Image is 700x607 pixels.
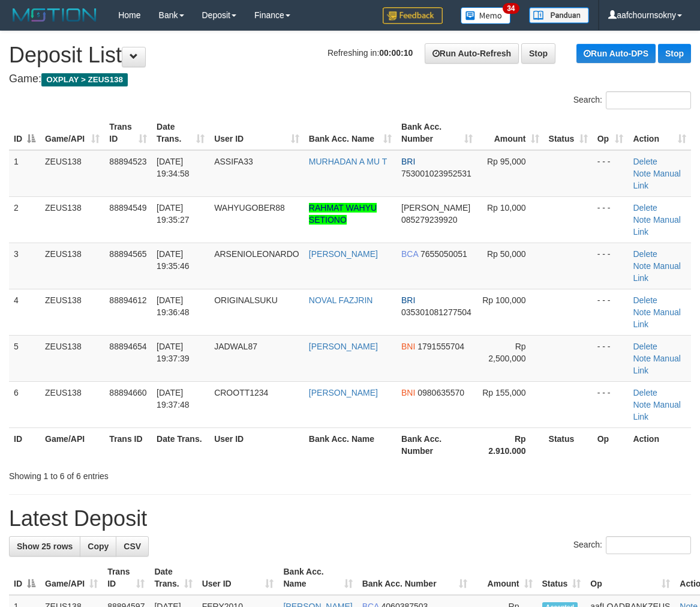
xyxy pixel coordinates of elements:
[487,249,526,259] span: Rp 50,000
[209,427,304,462] th: User ID
[149,561,197,595] th: Date Trans.: activate to sort column ascending
[544,427,593,462] th: Status
[9,335,40,381] td: 5
[209,116,304,150] th: User ID: activate to sort column ascending
[633,307,651,317] a: Note
[401,307,471,317] span: Copy 035301081277504 to clipboard
[214,342,257,351] span: JADWAL87
[9,465,283,482] div: Showing 1 to 6 of 6 entries
[593,116,629,150] th: Op: activate to sort column ascending
[214,295,278,305] span: ORIGINALSUKU
[593,289,629,335] td: - - -
[633,400,680,421] a: Manual Link
[214,157,253,166] span: ASSIFA33
[401,215,457,225] span: Copy 085279239920 to clipboard
[9,561,40,595] th: ID: activate to sort column descending
[487,157,526,166] span: Rp 95,000
[633,354,680,375] a: Manual Link
[633,203,657,213] a: Delete
[309,388,378,397] a: [PERSON_NAME]
[40,561,103,595] th: Game/API: activate to sort column ascending
[461,7,511,24] img: Button%20Memo.svg
[633,307,680,329] a: Manual Link
[417,342,464,351] span: Copy 1791555704 to clipboard
[40,243,104,289] td: ZEUS138
[109,295,146,305] span: 88894612
[124,542,141,551] span: CSV
[658,44,691,63] a: Stop
[593,243,629,289] td: - - -
[633,169,651,178] a: Note
[116,536,149,557] a: CSV
[41,73,128,86] span: OXPLAY > ZEUS138
[633,295,657,305] a: Delete
[304,116,396,150] th: Bank Acc. Name: activate to sort column ascending
[152,116,209,150] th: Date Trans.: activate to sort column ascending
[628,116,691,150] th: Action: activate to sort column ascending
[309,203,377,225] a: RAHMAT WAHYU SETIONO
[396,116,477,150] th: Bank Acc. Number: activate to sort column ascending
[80,536,116,557] a: Copy
[109,157,146,166] span: 88894523
[477,427,544,462] th: Rp 2.910.000
[420,249,467,259] span: Copy 7655050051 to clipboard
[88,542,109,551] span: Copy
[40,427,104,462] th: Game/API
[357,561,473,595] th: Bank Acc. Number: activate to sort column ascending
[278,561,357,595] th: Bank Acc. Name: activate to sort column ascending
[17,542,73,551] span: Show 25 rows
[157,388,190,409] span: [DATE] 19:37:48
[628,427,691,462] th: Action
[9,150,40,197] td: 1
[529,7,589,23] img: panduan.png
[633,169,680,190] a: Manual Link
[401,157,415,166] span: BRI
[309,249,378,259] a: [PERSON_NAME]
[633,249,657,259] a: Delete
[503,3,519,14] span: 34
[573,91,691,109] label: Search:
[214,203,285,213] span: WAHYUGOBER88
[401,295,415,305] span: BRI
[633,388,657,397] a: Delete
[304,427,396,462] th: Bank Acc. Name
[9,427,40,462] th: ID
[157,249,190,271] span: [DATE] 19:35:46
[425,43,519,64] a: Run Auto-Refresh
[477,116,544,150] th: Amount: activate to sort column ascending
[157,203,190,225] span: [DATE] 19:35:27
[9,289,40,335] td: 4
[633,261,680,283] a: Manual Link
[109,342,146,351] span: 88894654
[9,536,80,557] a: Show 25 rows
[488,342,525,363] span: Rp 2,500,000
[633,354,651,363] a: Note
[576,44,656,63] a: Run Auto-DPS
[633,342,657,351] a: Delete
[40,150,104,197] td: ZEUS138
[109,249,146,259] span: 88894565
[197,561,279,595] th: User ID: activate to sort column ascending
[104,116,152,150] th: Trans ID: activate to sort column ascending
[40,289,104,335] td: ZEUS138
[482,388,525,397] span: Rp 155,000
[633,157,657,166] a: Delete
[606,536,691,554] input: Search:
[401,203,470,213] span: [PERSON_NAME]
[157,295,190,317] span: [DATE] 19:36:48
[9,381,40,427] td: 6
[606,91,691,109] input: Search:
[487,203,526,213] span: Rp 10,000
[40,116,104,150] th: Game/API: activate to sort column ascending
[9,507,691,531] h1: Latest Deposit
[401,342,415,351] span: BNI
[328,48,413,58] span: Refreshing in:
[9,116,40,150] th: ID: activate to sort column descending
[152,427,209,462] th: Date Trans.
[472,561,537,595] th: Amount: activate to sort column ascending
[573,536,691,554] label: Search:
[9,43,691,67] h1: Deposit List
[103,561,149,595] th: Trans ID: activate to sort column ascending
[593,150,629,197] td: - - -
[521,43,555,64] a: Stop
